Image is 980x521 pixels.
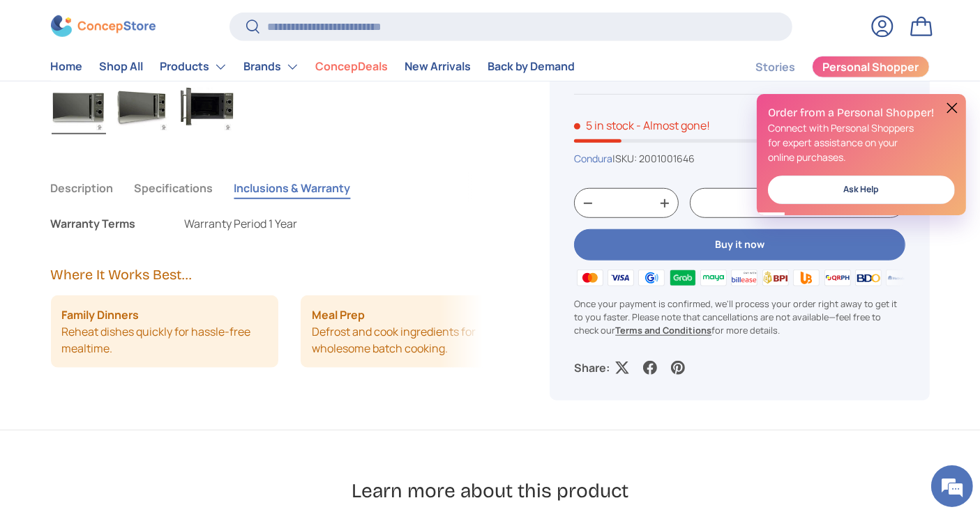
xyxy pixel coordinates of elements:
p: Warranty Period 1 Year [185,215,298,232]
img: gcash [636,267,667,288]
a: ConcepDeals [316,53,389,80]
a: New Arrivals [405,53,472,80]
img: visa [605,267,636,288]
p: Once your payment is confirmed, we'll process your order right away to get it to you faster. Plea... [574,297,905,337]
img: grabpay [667,267,698,288]
img: Condura 20L Mechanical Microwave Oven [52,79,106,134]
img: bpi [760,267,791,288]
div: Warranty Terms [51,215,163,232]
p: Connect with Personal Shoppers for expert assistance on your online purchases. [768,120,955,164]
h2: Where It Works Best... [51,265,483,285]
strong: Family Dinners [62,306,140,323]
textarea: Type your message and hit 'Enter' [7,361,266,410]
a: Shop All [100,53,144,80]
a: Back by Demand [488,53,575,80]
img: bdo [853,267,884,288]
a: Ask Help [768,176,955,204]
button: Inclusions & Warranty [234,172,351,204]
div: Chat with us now [73,78,234,96]
img: qrph [822,267,852,288]
button: Buy it now [574,229,905,260]
a: Personal Shopper [812,55,930,77]
img: ConcepStore [51,15,156,37]
img: maya [698,267,729,288]
img: billease [729,267,760,288]
p: - Almost gone! [636,118,710,133]
li: Defrost and cook ingredients for wholesome batch cooking. [301,295,529,368]
h2: Order from a Personal Shopper! [768,105,955,120]
button: Description [51,172,114,204]
img: metrobank [884,267,914,288]
span: 2001001646 [639,152,695,165]
span: Personal Shopper [822,61,919,72]
span: | [612,152,695,165]
img: Condura 20L Mechanical Microwave Oven [180,79,234,134]
span: SKU: [615,152,637,165]
span: We're online! [81,166,193,306]
summary: Brands [236,52,308,80]
nav: Secondary [722,52,930,80]
a: Terms and Conditions [615,324,711,336]
nav: Primary [51,52,575,80]
a: Home [51,53,83,80]
h2: Learn more about this product [352,479,628,504]
div: Minimize live chat window [229,7,262,40]
summary: Products [152,52,236,80]
img: ubp [791,267,822,288]
a: Condura [574,152,612,165]
li: Reheat dishes quickly for hassle-free mealtime. [51,295,279,368]
strong: Meal Prep [312,306,365,323]
img: master [574,267,605,288]
span: 5 in stock [574,118,634,133]
p: Share: [574,359,610,376]
button: Specifications [135,172,213,204]
button: Add to cart [690,188,905,218]
a: Stories [755,53,795,80]
img: Condura 20L Mechanical Microwave Oven [116,79,170,134]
